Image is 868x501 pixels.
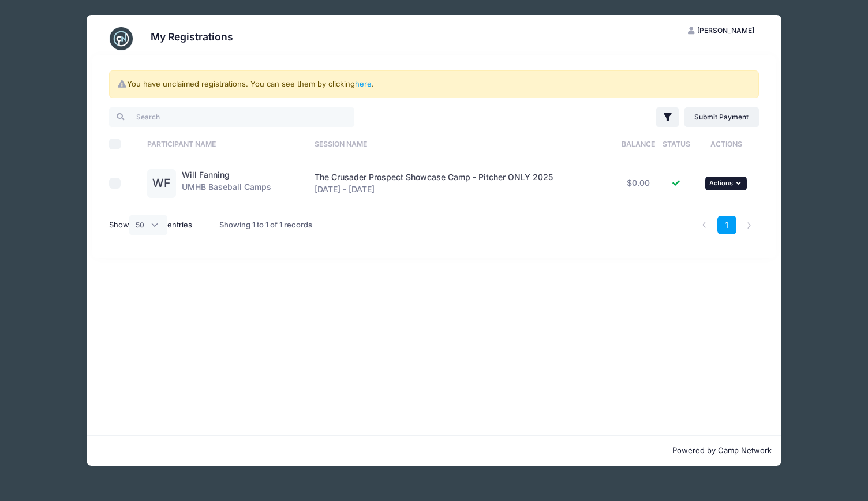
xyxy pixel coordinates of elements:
[147,179,176,189] a: WF
[109,70,758,98] div: You have unclaimed registrations. You can see them by clicking .
[678,21,765,40] button: [PERSON_NAME]
[147,169,176,198] div: WF
[717,216,736,235] a: 1
[110,27,133,50] img: CampNetwork
[697,26,754,35] span: [PERSON_NAME]
[182,170,230,180] a: Will Fanning
[709,179,733,187] span: Actions
[96,445,772,457] p: Powered by Camp Network
[182,169,271,198] div: UMHB Baseball Camps
[617,129,659,159] th: Balance: activate to sort column ascending
[129,215,167,235] select: Showentries
[109,129,141,159] th: Select All
[109,215,192,235] label: Show entries
[219,212,312,238] div: Showing 1 to 1 of 1 records
[617,159,659,207] td: $0.00
[142,129,309,159] th: Participant Name: activate to sort column ascending
[315,171,612,196] div: [DATE] - [DATE]
[151,31,233,43] h3: My Registrations
[109,107,354,127] input: Search
[659,129,693,159] th: Status: activate to sort column ascending
[694,129,759,159] th: Actions: activate to sort column ascending
[705,177,747,190] button: Actions
[309,129,617,159] th: Session Name: activate to sort column ascending
[315,172,553,182] span: The Crusader Prospect Showcase Camp - Pitcher ONLY 2025
[684,107,759,127] a: Submit Payment
[355,79,372,88] a: here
